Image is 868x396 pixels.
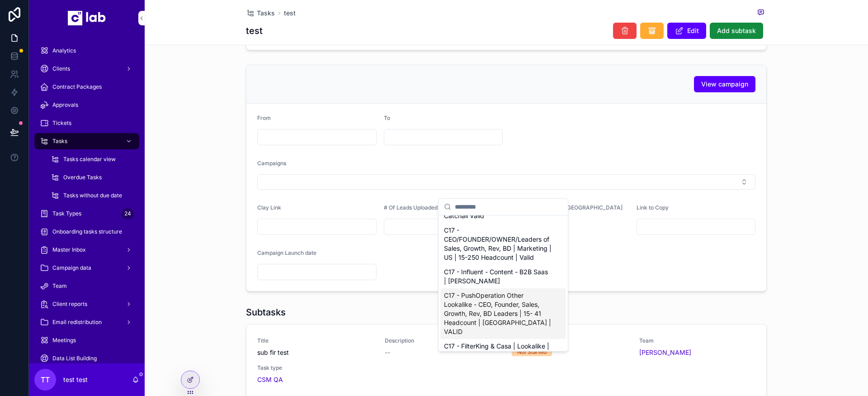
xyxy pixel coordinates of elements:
[257,249,316,256] span: Campaign Launch date
[667,23,706,39] button: Edit
[52,83,102,91] span: Contract Packages
[444,291,552,336] span: C17 - PushOperation Other Lookalike - CEO, Founder, Sales, Growth, Rev, BD Leaders | 15- 41 Headc...
[34,43,139,59] a: Analytics
[444,342,552,369] span: C17 - FilterKing & Casa | Lookalike | [GEOGRAPHIC_DATA] | 15-250 | OutLook Valid
[34,224,139,240] a: Onboarding tasks structure
[639,337,756,344] span: Team
[45,169,139,186] a: Overdue Tasks
[34,278,139,294] a: Team
[257,204,281,211] span: Clay Link
[52,337,76,344] span: Meetings
[439,215,568,351] div: Suggestions
[34,314,139,330] a: Email redistribution
[52,319,102,326] span: Email redistribution
[510,221,629,230] span: 52
[34,242,139,258] a: Master Inbox
[52,228,122,235] span: Onboarding tasks structure
[52,355,97,362] span: Data List Building
[257,337,374,344] span: Title
[257,375,283,384] a: CSM QA
[710,23,763,39] button: Add subtask
[68,11,106,25] img: App logo
[29,36,145,363] div: scrollable content
[694,76,755,92] button: View campaign
[52,264,91,272] span: Campaign data
[63,174,102,181] span: Overdue Tasks
[257,9,275,18] span: Tasks
[284,9,296,18] a: test
[34,332,139,348] a: Meetings
[257,364,374,372] span: Task type
[637,204,669,211] span: Link to Copy
[52,138,67,145] span: Tasks
[52,282,67,290] span: Team
[52,65,70,72] span: Clients
[34,205,139,222] a: Task Types24
[34,133,139,149] a: Tasks
[52,246,86,253] span: Master Inbox
[385,348,390,357] span: --
[385,337,501,344] span: Description
[45,187,139,204] a: Tasks without due date
[63,375,88,384] p: test test
[63,192,122,199] span: Tasks without due date
[257,174,755,190] button: Select Button
[34,296,139,312] a: Client reports
[52,119,71,127] span: Tickets
[257,160,286,167] span: Campaigns
[52,301,87,308] span: Client reports
[246,24,263,37] h1: test
[717,26,756,35] span: Add subtask
[34,79,139,95] a: Contract Packages
[444,226,552,262] span: C17 - CEO/FOUNDER/OWNER/Leaders of Sales, Growth, Rev, BD | Marketing | US | 15-250 Headcount | V...
[257,348,374,357] span: sub fir test
[122,208,134,219] div: 24
[52,47,76,54] span: Analytics
[257,115,271,121] span: From
[45,151,139,167] a: Tasks calendar view
[52,210,81,217] span: Task Types
[701,80,748,89] span: View campaign
[246,306,286,319] h1: Subtasks
[34,97,139,113] a: Approvals
[52,101,78,109] span: Approvals
[34,115,139,131] a: Tickets
[639,348,691,357] a: [PERSON_NAME]
[246,9,275,18] a: Tasks
[63,156,116,163] span: Tasks calendar view
[512,337,628,344] span: Status
[41,374,50,385] span: tt
[517,348,547,356] div: Not Started
[384,204,438,211] span: # Of Leads Uploaded
[34,260,139,276] a: Campaign data
[34,350,139,367] a: Data List Building
[687,26,699,35] span: Edit
[34,61,139,77] a: Clients
[384,115,390,121] span: To
[444,267,552,286] span: C17 - Influent - Content - B2B Saas | [PERSON_NAME]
